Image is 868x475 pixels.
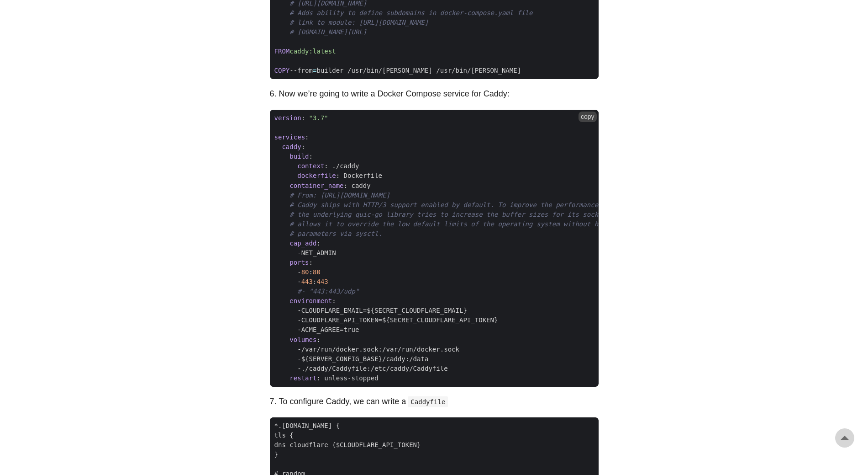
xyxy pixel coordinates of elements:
span: - [270,306,472,315]
span: cap_add [289,240,316,247]
span: : [336,172,340,179]
span: # From: [URL][DOMAIN_NAME] [289,192,390,199]
span: : [344,182,347,189]
span: unless-stopped [324,374,378,382]
span: - [270,267,325,277]
span: # allows it to override the low default limits of the operating system without having to change k... [289,220,683,228]
span: : [324,162,328,170]
span: # the underlying quic-go library tries to increase the buffer sizes for its socket. The NET_ADMIN... [289,211,706,218]
span: - [270,315,503,325]
li: Now we’re going to write a Docker Compose service for Caddy: [279,87,599,101]
span: } [270,450,283,459]
span: --from builder /usr/bin/[PERSON_NAME] /usr/bin/[PERSON_NAME] [270,66,526,75]
span: - [270,248,341,258]
span: services [274,133,305,141]
li: To configure Caddy, we can write a [279,395,599,408]
span: dockerfile [297,172,336,179]
span: container_name [289,182,343,189]
span: #- "443:443/udp" [297,288,359,295]
span: dns cloudflare {$CLOUDFLARE_API_TOKEN} [270,440,426,450]
span: - [270,354,433,364]
span: : [313,278,316,285]
span: ./caddy [332,162,359,170]
span: : [309,259,313,266]
code: Caddyfile [408,396,448,407]
span: caddy [282,143,301,150]
span: Dockerfile [344,172,382,179]
span: CLOUDFLARE_API_TOKEN=${SECRET_CLOUDFLARE_API_TOKEN} [301,316,498,324]
span: : [305,133,309,141]
span: build [289,153,309,160]
span: /var/run/docker.sock:/var/run/docker.sock [301,346,459,353]
span: : [301,114,305,122]
span: tls { [270,431,298,440]
span: # [DOMAIN_NAME][URL] [289,28,367,36]
span: environment [289,297,332,304]
span: - [270,325,364,335]
span: # Caddy ships with HTTP/3 support enabled by default. To improve the performance of this UDP base... [289,201,706,208]
span: ACME_AGREE=true [301,326,359,333]
span: = [313,67,316,74]
span: - [270,345,464,354]
a: go to top [835,428,854,448]
span: *.[DOMAIN_NAME] { [270,421,345,431]
span: : [316,374,320,382]
span: "3.7" [309,114,328,122]
span: : [309,153,313,160]
span: NET_ADMIN [301,249,336,256]
span: 443 [316,278,328,285]
span: - [270,277,333,287]
span: 443 [301,278,313,285]
span: # Adds ability to define subdomains in docker-compose.yaml file [289,9,532,16]
span: CLOUDFLARE_EMAIL=${SECRET_CLOUDFLARE_EMAIL} [301,307,467,314]
span: version [274,114,301,122]
span: 80 [301,268,309,276]
span: : [316,336,320,343]
span: caddy [351,182,370,189]
span: # parameters via sysctl. [289,230,382,237]
span: # link to module: [URL][DOMAIN_NAME] [289,19,428,26]
span: 80 [313,268,321,276]
span: : [316,240,320,247]
span: ports [289,259,309,266]
span: restart [289,374,316,382]
span: : [332,297,336,304]
span: FROM [274,48,290,55]
span: : [301,143,305,150]
span: caddy:latest [289,48,336,55]
span: ./caddy/Caddyfile:/etc/caddy/Caddyfile [301,365,448,372]
span: : [309,268,313,276]
span: ${SERVER_CONFIG_BASE}/caddy:/data [301,355,429,363]
span: COPY [274,67,290,74]
span: context [297,162,324,170]
button: copy [579,112,597,122]
span: volumes [289,336,316,343]
span: - [270,364,452,374]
